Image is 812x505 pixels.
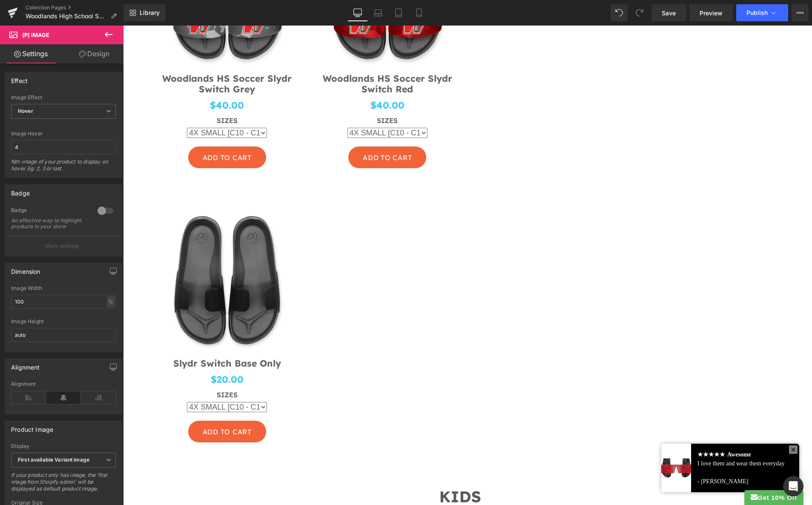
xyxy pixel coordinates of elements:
button: Add To Cart [65,395,143,417]
a: Woodlands HS Soccer Slydr Switch Grey [24,48,184,69]
a: Slydr Switch Base Only [50,333,158,344]
button: Publish [736,4,788,21]
div: Badge [11,207,89,216]
img: Slydr Switch Base Only [24,172,184,333]
label: SIZES [184,91,345,102]
label: SIZES [24,91,184,102]
div: Image Hover [11,131,116,137]
a: Desktop [347,4,368,21]
div: Display [11,443,116,449]
div: Alignment [11,381,116,387]
span: Add To Cart [240,128,289,136]
a: Tablet [388,4,409,21]
button: More settings [5,236,122,256]
img: Email Icon [628,469,634,474]
span: Add To Cart [80,402,129,410]
p: More settings [45,242,79,250]
button: More [792,4,809,21]
div: Image Height [11,318,116,324]
b: Hover [18,108,33,114]
button: Add To Cart [65,121,143,143]
div: If your product only has image, the 'first image from Shopify admin' will be displayed as default... [11,472,116,498]
a: Mobile [409,4,429,21]
label: SIZES [24,365,184,376]
button: Add To Cart [225,121,303,143]
div: Image Effect [11,95,116,100]
span: $40.00 [247,73,281,87]
b: First available Variant image [18,456,89,463]
button: Undo [611,4,628,21]
div: Nth-image of your product to display on hover. Eg: 2, 3 or last. [11,158,116,178]
span: $40.00 [87,73,121,87]
div: Alignment [11,359,40,371]
a: Preview [689,4,733,21]
span: Preview [700,9,723,17]
input: auto [11,328,116,342]
div: Badge [11,185,30,197]
span: (P) Image [22,32,49,38]
input: auto [11,295,116,309]
a: Woodlands HS Soccer Slydr Switch Red [184,48,345,69]
div: Product Image [11,421,53,433]
a: Collection Pages [26,4,123,11]
div: Image Width [11,285,116,291]
div: Dimension [11,263,40,275]
a: New Library [123,4,166,21]
div: Get 10% Off [621,465,680,479]
button: Redo [631,4,648,21]
div: An effective way to highlight products in your store [11,218,88,230]
span: Save [662,9,676,17]
div: Effect [11,72,28,84]
span: Woodlands High School Soccer Switch Collection [26,13,107,20]
div: % [107,296,115,307]
span: Library [140,9,160,17]
a: Design [63,44,125,63]
div: Open Intercom Messenger [783,476,803,496]
span: Publish [746,9,768,16]
span: Add To Cart [80,128,129,136]
span: $20.00 [88,347,121,361]
a: Laptop [368,4,388,21]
